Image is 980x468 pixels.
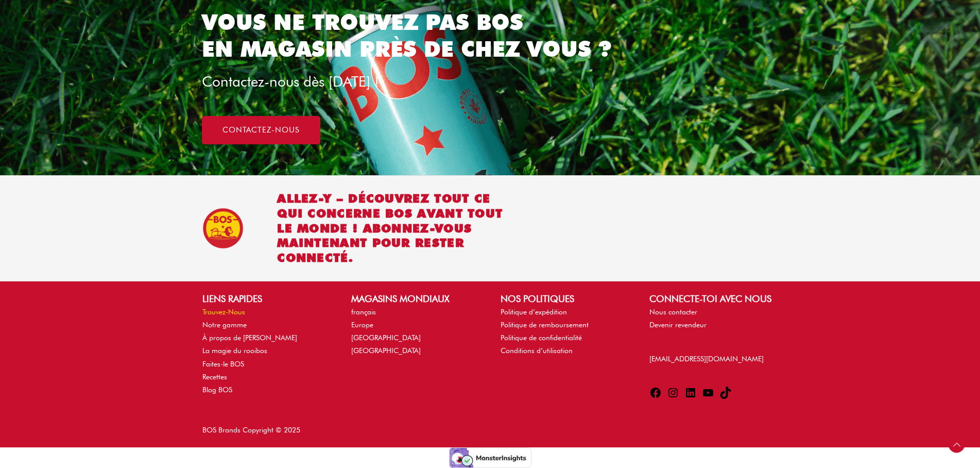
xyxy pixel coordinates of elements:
[501,308,567,316] a: Politique d’expédition
[202,308,245,316] a: Trouvez-Nous
[192,424,490,437] div: BOS Brands Copyright © 2025
[202,321,247,329] a: Notre gamme
[351,321,373,329] a: Europe
[202,373,227,381] a: Recettes
[351,308,376,316] a: français
[202,360,244,368] a: Faites-le BOS
[202,306,331,396] nav: LIENS RAPIDES
[649,321,707,329] a: Devenir revendeur
[202,333,297,342] a: À propos de [PERSON_NAME]
[501,306,629,358] nav: NOS POLITIQUES
[202,386,232,394] a: Blog BOS
[449,447,531,468] img: Verified by MonsterInsights
[351,292,479,306] h2: MAGASINS MONDIAUX
[202,292,331,306] h2: LIENS RAPIDES
[202,208,244,249] img: BOS Ice Tea
[202,346,267,355] a: La magie du rooibos
[351,346,421,355] a: [GEOGRAPHIC_DATA]
[222,126,300,134] span: Contactez-nous
[351,306,479,358] nav: MAGASINS MONDIAUX
[501,321,589,329] a: Politique de remboursement
[649,292,778,306] h2: Connecte-toi avec nous
[202,9,779,63] h2: Vous ne trouvez pas BOS en magasin près de chez vous ?
[277,191,512,265] h2: Allez-y – découvrez tout ce qui concerne BOS avant tout le monde ! Abonnez-vous maintenant pour r...
[351,333,421,342] a: [GEOGRAPHIC_DATA]
[501,346,573,355] a: Conditions d’utilisation
[501,292,629,306] h2: NOS POLITIQUES
[649,308,697,316] a: Nous contacter
[649,306,778,331] nav: Connecte-toi avec nous
[202,73,541,91] h3: Contactez-nous dès [DATE] !
[501,333,582,342] a: Politique de confidentialité
[202,116,320,144] a: Contactez-nous
[649,355,764,363] a: [EMAIL_ADDRESS][DOMAIN_NAME]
